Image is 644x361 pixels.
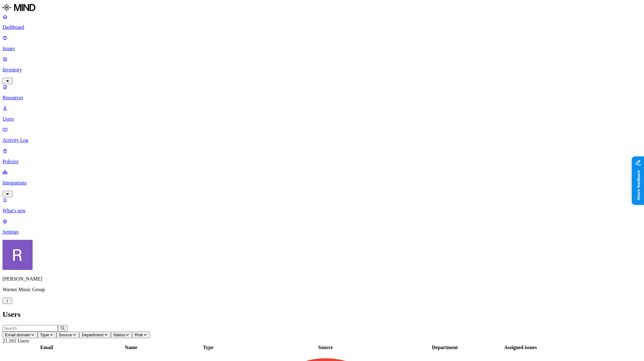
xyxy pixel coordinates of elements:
p: Warner Music Group [3,287,641,292]
div: Type [172,345,244,350]
p: What's new [3,208,641,214]
p: Integrations [3,180,641,186]
a: Activity Log [3,127,641,143]
a: Settings [3,219,641,235]
div: Name [91,345,171,350]
a: Users [3,106,641,122]
p: Issues [3,46,641,51]
img: MIND [3,3,35,13]
div: Department [407,345,483,350]
input: Search [3,325,58,332]
a: Dashboard [3,14,641,30]
a: Issues [3,35,641,51]
p: Inventory [3,67,641,73]
p: Settings [3,229,641,235]
div: Email [3,345,90,350]
a: Inventory [3,56,641,83]
a: Integrations [3,169,641,196]
span: Type [40,333,49,337]
div: Source [245,345,406,350]
span: Source [59,333,72,337]
p: Resources [3,95,641,101]
p: Dashboard [3,24,641,30]
span: Department [82,333,104,337]
img: Rich Thompson [3,240,33,270]
h2: Users [3,310,641,319]
a: What's new [3,197,641,214]
span: Risk [135,333,143,337]
a: Policies [3,148,641,164]
div: Assigned issues [484,345,557,350]
span: 21,161 Users [3,338,29,343]
p: Policies [3,159,641,164]
p: Users [3,116,641,122]
a: Resources [3,84,641,101]
a: MIND [3,3,641,14]
span: Email domain [5,333,30,337]
p: Activity Log [3,137,641,143]
span: Status [113,333,125,337]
